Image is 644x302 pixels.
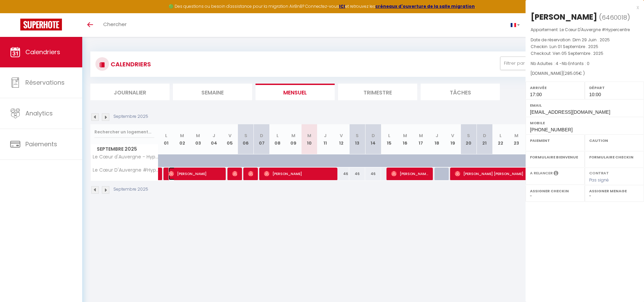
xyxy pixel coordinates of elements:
span: Ven 05 Septembre . 2025 [553,50,603,56]
i: Sélectionner OUI si vous souhaiter envoyer les séquences de messages post-checkout [554,170,558,178]
label: Paiement [530,137,580,144]
div: [PERSON_NAME] [531,12,597,22]
label: Formulaire Bienvenue [530,154,580,160]
div: x [526,3,639,12]
button: Ouvrir le widget de chat LiveChat [5,3,26,23]
label: A relancer [530,170,553,176]
span: Pas signé [589,177,609,183]
span: ( ) [599,13,630,22]
label: Assigner Menage [589,188,640,194]
label: Arrivée [530,84,580,91]
p: Appartement : [531,26,639,33]
label: Départ [589,84,640,91]
label: Assigner Checkin [530,188,580,194]
span: 285.05 [564,70,579,76]
span: [EMAIL_ADDRESS][DOMAIN_NAME] [530,109,610,115]
label: Contrat [589,170,609,175]
span: 17:00 [530,92,542,97]
label: Formulaire Checkin [589,154,640,160]
span: [PHONE_NUMBER] [530,127,573,132]
p: Checkin : [531,43,639,50]
p: Checkout : [531,50,639,57]
div: [DOMAIN_NAME] [531,70,639,77]
span: Lun 01 Septembre . 2025 [550,44,598,49]
label: Mobile [530,120,640,126]
span: Nb Enfants : 0 [562,61,590,66]
span: Nb Adultes : 4 - [531,61,590,66]
span: Le Cœur D'Auvergne #Hypercentre [560,27,630,33]
span: Dim 29 Juin . 2025 [573,37,610,43]
span: ( € ) [563,70,585,76]
span: 10:00 [589,92,601,97]
span: 6460018 [602,13,627,22]
label: Caution [589,137,640,144]
label: Email [530,102,640,109]
p: Date de réservation : [531,37,639,43]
